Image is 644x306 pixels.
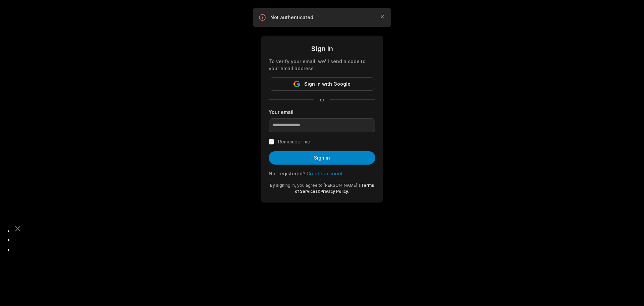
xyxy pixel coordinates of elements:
[348,189,349,194] span: .
[270,183,361,188] span: By signing in, you agree to [PERSON_NAME]'s
[304,80,351,88] span: Sign in with Google
[269,77,375,91] button: Sign in with Google
[269,108,375,116] label: Your email
[318,189,320,194] span: &
[269,151,375,165] button: Sign in
[295,183,374,194] a: Terms of Services
[307,171,343,176] a: Create account
[314,96,330,103] span: or
[269,171,305,176] span: Not registered?
[269,44,375,54] div: Sign in
[270,14,374,21] p: Not authenticated
[278,138,310,146] label: Remember me
[269,58,375,72] div: To verify your email, we'll send a code to your email address.
[320,189,348,194] a: Privacy Policy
